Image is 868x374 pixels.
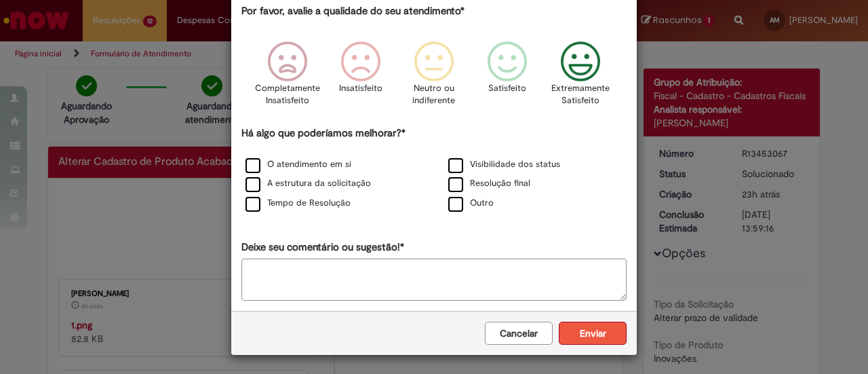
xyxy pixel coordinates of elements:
[241,240,404,255] label: Deixe seu comentário ou sugestão!*
[339,82,382,95] p: Insatisfeito
[241,4,465,18] label: Por favor, avalie a qualidade do seu atendimento*
[559,322,627,345] button: Enviar
[245,158,351,171] label: O atendimento em si
[488,82,526,95] p: Satisfeito
[245,177,371,190] label: A estrutura da solicitação
[245,197,351,210] label: Tempo de Resolução
[255,82,320,107] p: Completamente Insatisfeito
[448,158,560,171] label: Visibilidade dos status
[551,82,610,107] p: Extremamente Satisfeito
[448,197,494,210] label: Outro
[399,31,469,124] div: Neutro ou indiferente
[252,31,321,124] div: Completamente Insatisfeito
[473,31,542,124] div: Satisfeito
[326,31,395,124] div: Insatisfeito
[241,126,627,214] div: Há algo que poderíamos melhorar?*
[448,177,530,190] label: Resolução final
[485,322,553,345] button: Cancelar
[546,31,615,124] div: Extremamente Satisfeito
[410,82,458,107] p: Neutro ou indiferente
